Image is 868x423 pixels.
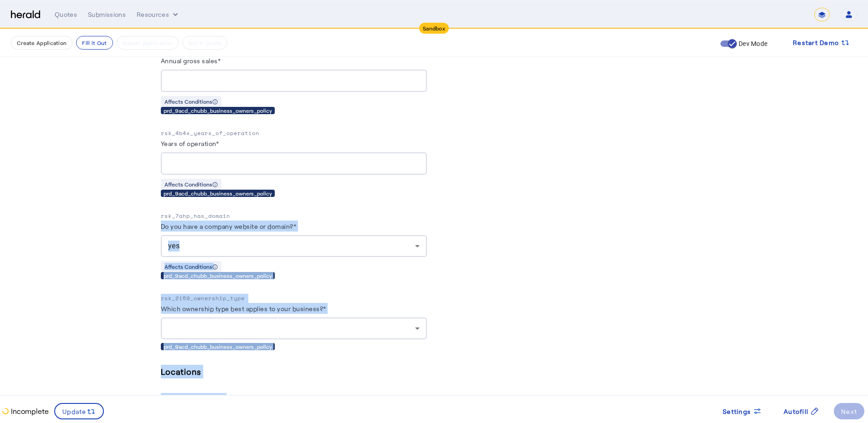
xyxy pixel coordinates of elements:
[161,140,219,147] label: Years of operation*
[161,294,427,303] p: rsk_2i59_ownership_type
[11,10,40,19] img: Herald Logo
[9,406,49,417] p: Incomplete
[786,35,857,51] button: Restart Demo
[723,407,751,416] span: Settings
[161,272,275,279] div: prd_9acd_chubb_business_owners_policy
[161,343,275,350] div: prd_9acd_chubb_business_owners_policy
[161,96,221,107] div: Affects Conditions
[161,365,427,378] h5: Locations
[117,36,179,50] button: Submit Application
[419,23,449,34] div: Sandbox
[161,393,427,402] p: rsk_yor8_location
[161,305,326,312] label: Which ownership type best applies to your business?*
[55,10,77,19] div: Quotes
[776,403,827,419] button: Autofill
[784,407,808,416] span: Autofill
[54,403,104,419] button: Update
[88,10,126,19] div: Submissions
[793,37,839,48] span: Restart Demo
[137,10,180,19] button: Resources dropdown menu
[76,36,113,50] button: Fill it Out
[161,211,427,221] p: rsk_7ahp_has_domain
[737,39,767,48] label: Dev Mode
[161,57,221,65] label: Annual gross sales*
[715,403,769,419] button: Settings
[182,36,227,50] button: Get A Quote
[161,261,221,272] div: Affects Conditions
[161,179,221,190] div: Affects Conditions
[168,242,180,250] span: yes
[62,407,87,416] span: Update
[161,222,297,230] label: Do you have a company website or domain?*
[161,190,275,197] div: prd_9acd_chubb_business_owners_policy
[11,36,72,50] button: Create Application
[161,129,427,138] p: rsk_4b4x_years_of_operation
[161,107,275,114] div: prd_9acd_chubb_business_owners_policy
